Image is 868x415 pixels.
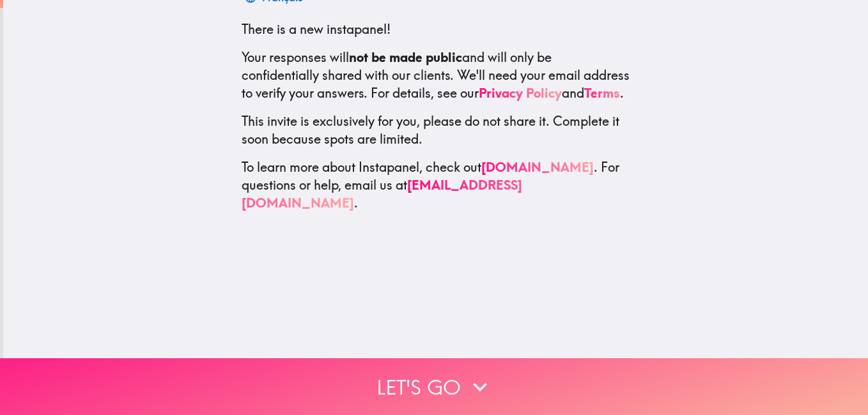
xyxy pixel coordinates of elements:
[481,159,594,175] a: [DOMAIN_NAME]
[242,49,630,102] p: Your responses will and will only be confidentially shared with our clients. We'll need your emai...
[479,85,562,101] a: Privacy Policy
[349,49,462,65] b: not be made public
[242,177,522,211] a: [EMAIL_ADDRESS][DOMAIN_NAME]
[242,112,630,148] p: This invite is exclusively for you, please do not share it. Complete it soon because spots are li...
[242,158,630,212] p: To learn more about Instapanel, check out . For questions or help, email us at .
[584,85,620,101] a: Terms
[242,21,391,37] span: There is a new instapanel!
